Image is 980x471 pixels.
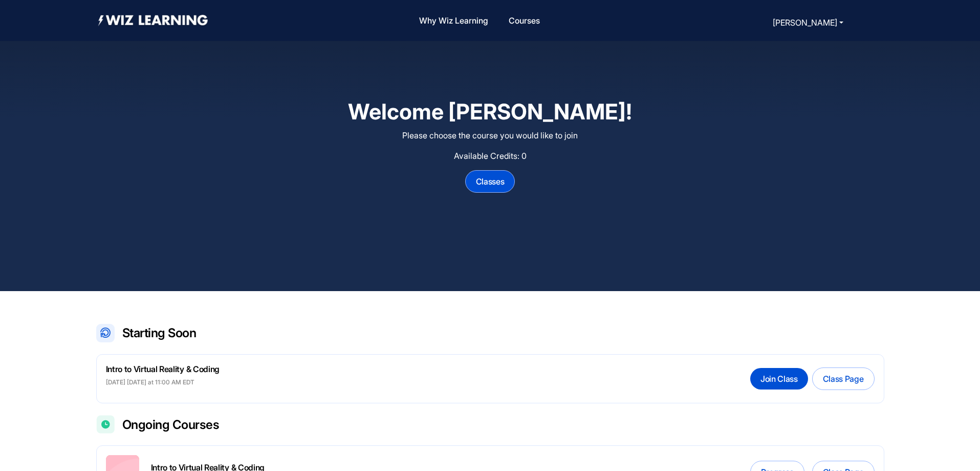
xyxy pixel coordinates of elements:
p: Please choose the course you would like to join [108,129,873,141]
p: [DATE] [DATE] at 11:00 AM EDT [106,379,220,385]
button: [PERSON_NAME] [770,15,846,30]
button: Join Class [750,368,808,390]
h2: Starting Soon [122,325,197,341]
button: Class Page [812,367,875,390]
a: Courses [505,10,544,32]
h2: Ongoing Courses [122,417,220,433]
p: Available Credits: 0 [108,150,873,162]
a: Why Wiz Learning [415,10,492,32]
h2: Welcome [PERSON_NAME]! [108,98,873,126]
button: Classes [465,170,515,193]
h2: Intro to Virtual Reality & Coding [106,364,220,375]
